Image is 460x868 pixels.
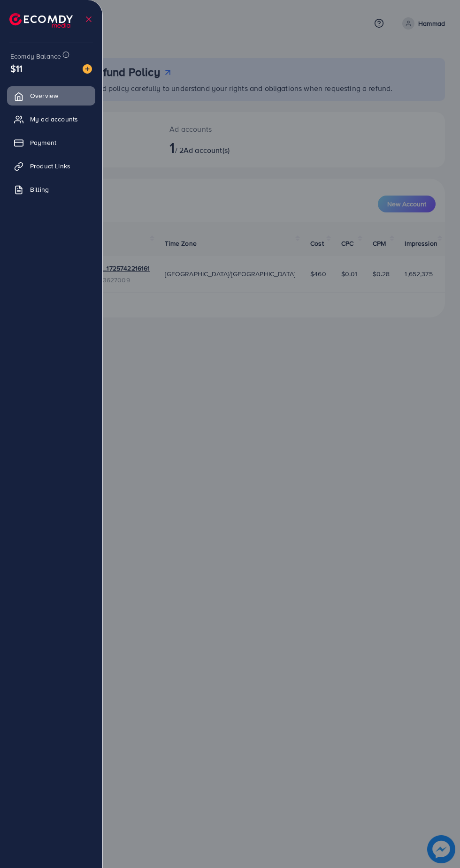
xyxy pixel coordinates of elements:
[7,133,95,152] a: Payment
[10,61,23,75] span: $11
[30,161,70,171] span: Product Links
[7,157,95,175] a: Product Links
[30,138,56,147] span: Payment
[7,180,95,199] a: Billing
[83,64,92,74] img: image
[7,86,95,105] a: Overview
[9,13,73,28] img: logo
[30,91,58,100] span: Overview
[7,110,95,128] a: My ad accounts
[30,114,78,124] span: My ad accounts
[30,185,49,194] span: Billing
[10,52,61,61] span: Ecomdy Balance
